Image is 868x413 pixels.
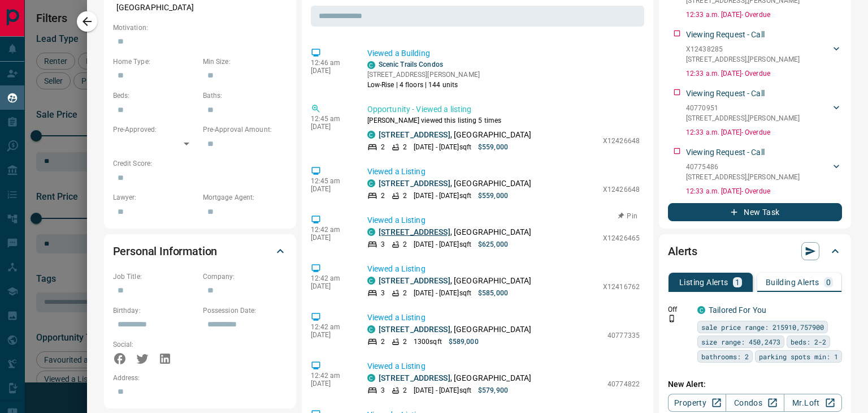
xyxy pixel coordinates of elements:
p: 40770951 [686,103,800,113]
div: condos.ca [367,374,375,382]
p: Home Type: [113,57,197,67]
p: [STREET_ADDRESS][PERSON_NAME] [367,70,480,80]
p: Beds: [113,91,197,101]
p: Low-Rise | 4 floors | 144 units [367,80,480,90]
p: , [GEOGRAPHIC_DATA] [379,275,532,287]
p: [DATE] [311,234,350,242]
p: 2 [403,191,407,201]
h2: Personal Information [113,242,218,260]
p: 12:33 a.m. [DATE] - Overdue [686,10,842,20]
p: New Alert: [668,378,842,390]
p: [DATE] [311,380,350,388]
p: , [GEOGRAPHIC_DATA] [379,324,532,335]
a: [STREET_ADDRESS] [379,227,450,236]
a: Condos [726,394,784,412]
a: [STREET_ADDRESS] [379,130,450,139]
p: 12:42 am [311,323,350,331]
div: condos.ca [697,306,705,314]
p: [DATE] - [DATE] sqft [414,239,471,249]
a: [STREET_ADDRESS] [379,276,450,285]
p: [PERSON_NAME] viewed this listing 5 times [367,115,640,126]
p: [DATE] - [DATE] sqft [414,385,471,395]
p: Viewing Request - Call [686,147,765,158]
p: X12416762 [603,282,640,292]
p: Credit Score: [113,158,287,169]
p: $625,000 [478,239,508,249]
p: 40777335 [607,330,640,341]
p: Social: [113,339,197,350]
p: [DATE] - [DATE] sqft [414,288,471,298]
p: 2 [403,239,407,249]
p: 12:45 am [311,115,350,123]
p: 0 [826,278,831,286]
p: 2 [403,385,407,395]
p: Viewed a Listing [367,312,640,324]
p: Pre-Approval Amount: [203,124,287,135]
p: [DATE] [311,123,350,131]
div: condos.ca [367,277,375,285]
p: 2 [381,337,385,347]
p: 12:42 am [311,372,350,380]
p: X12426648 [603,136,640,146]
div: condos.ca [367,61,375,69]
p: 2 [403,142,407,152]
p: 12:33 a.m. [DATE] - Overdue [686,68,842,79]
div: 40775486[STREET_ADDRESS],[PERSON_NAME] [686,160,842,184]
p: X12426648 [603,184,640,195]
p: 3 [381,239,385,249]
p: 12:42 am [311,274,350,282]
p: , [GEOGRAPHIC_DATA] [379,178,532,190]
span: sale price range: 215910,757900 [701,321,824,333]
p: Viewing Request - Call [686,29,765,41]
p: 2 [381,142,385,152]
p: Building Alerts [766,278,819,286]
div: condos.ca [367,179,375,187]
a: [STREET_ADDRESS] [379,325,450,334]
p: Mortgage Agent: [203,192,287,203]
p: Listing Alerts [679,278,728,286]
span: size range: 450,2473 [701,336,780,347]
div: 40770951[STREET_ADDRESS],[PERSON_NAME] [686,101,842,126]
a: Tailored For You [709,306,766,315]
p: Birthday: [113,306,197,316]
svg: Push Notification Only [668,315,676,322]
p: [DATE] [311,282,350,290]
a: Mr.Loft [784,394,842,412]
h2: Alerts [668,242,697,260]
p: Pre-Approved: [113,124,197,135]
span: bathrooms: 2 [701,351,749,362]
p: $589,000 [449,337,479,347]
div: X12438285[STREET_ADDRESS],[PERSON_NAME] [686,42,842,67]
div: condos.ca [367,228,375,236]
p: Company: [203,272,287,282]
a: [STREET_ADDRESS] [379,179,450,188]
p: 2 [381,191,385,201]
p: 3 [381,288,385,298]
div: condos.ca [367,325,375,333]
p: [STREET_ADDRESS] , [PERSON_NAME] [686,172,800,182]
span: beds: 2-2 [791,336,826,347]
div: Personal Information [113,238,287,265]
p: Viewed a Listing [367,263,640,275]
p: X12426465 [603,233,640,243]
p: [STREET_ADDRESS] , [PERSON_NAME] [686,113,800,123]
p: Opportunity - Viewed a listing [367,104,640,115]
p: Address: [113,373,287,383]
p: $559,000 [478,142,508,152]
p: Job Title: [113,272,197,282]
p: [STREET_ADDRESS] , [PERSON_NAME] [686,54,800,64]
p: Min Size: [203,57,287,67]
p: [DATE] - [DATE] sqft [414,191,471,201]
p: [DATE] [311,185,350,193]
p: 3 [381,385,385,395]
p: Viewed a Listing [367,360,640,372]
p: 12:33 a.m. [DATE] - Overdue [686,186,842,196]
p: , [GEOGRAPHIC_DATA] [379,226,532,238]
p: $579,900 [478,385,508,395]
p: 12:45 am [311,177,350,185]
p: 1 [735,278,740,286]
p: Viewed a Building [367,48,640,59]
a: Scenic Trails Condos [379,61,443,68]
p: Lawyer: [113,192,197,203]
p: Viewed a Listing [367,166,640,178]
